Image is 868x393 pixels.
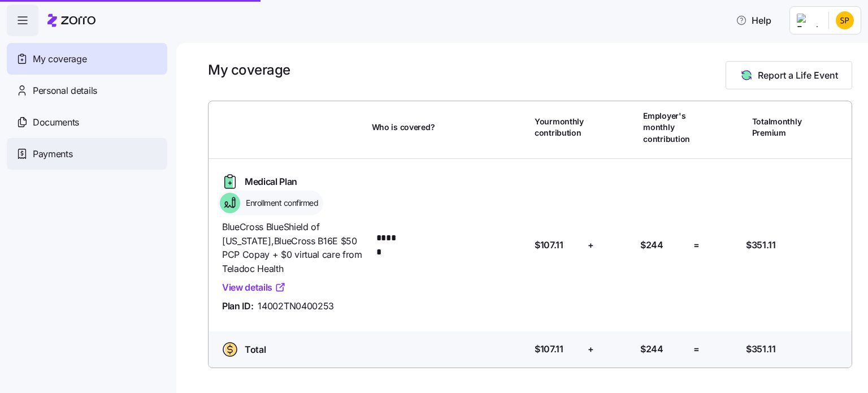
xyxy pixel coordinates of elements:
[643,110,690,145] span: Employer's monthly contribution
[222,220,363,276] span: BlueCross BlueShield of [US_STATE] , BlueCross B16E $50 PCP Copay + $0 virtual care from Teladoc ...
[33,147,72,161] span: Payments
[7,43,167,75] a: My coverage
[746,342,776,356] span: $351.11
[758,68,838,82] span: Report a Life Event
[222,280,286,295] a: View details
[588,342,594,356] span: +
[33,52,86,66] span: My coverage
[727,9,780,32] button: Help
[208,61,290,79] h1: My coverage
[693,342,700,356] span: =
[752,116,802,139] span: Total monthly Premium
[640,342,663,356] span: $244
[640,238,663,252] span: $244
[746,238,776,252] span: $351.11
[242,197,318,209] span: Enrollment confirmed
[245,175,297,189] span: Medical Plan
[7,106,167,138] a: Documents
[535,238,563,252] span: $107.11
[33,115,79,129] span: Documents
[535,342,563,356] span: $107.11
[7,138,167,170] a: Payments
[736,14,771,27] span: Help
[7,75,167,106] a: Personal details
[222,299,253,313] span: Plan ID:
[535,116,584,139] span: Your monthly contribution
[372,122,435,133] span: Who is covered?
[33,84,97,98] span: Personal details
[836,11,854,29] img: 187ae6270577c2f6508ea973035e9650
[245,343,266,357] span: Total
[258,299,334,313] span: 14002TN0400253
[588,238,594,252] span: +
[797,14,819,27] img: Employer logo
[726,61,852,89] button: Report a Life Event
[693,238,700,252] span: =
